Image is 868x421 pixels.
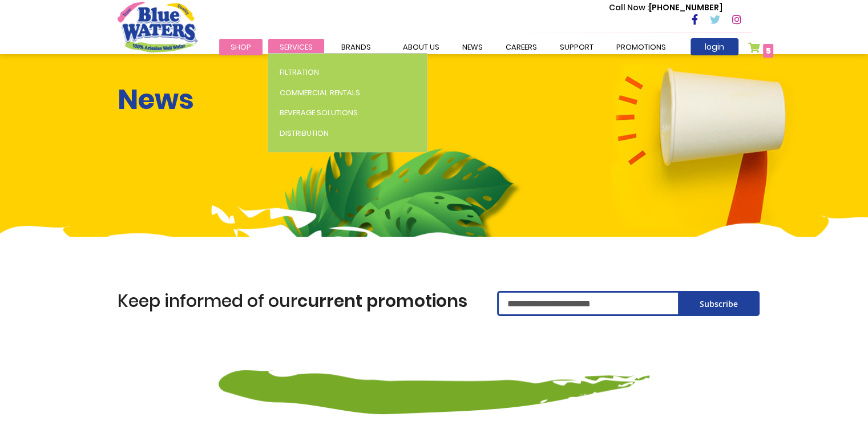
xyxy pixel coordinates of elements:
a: Promotions [605,39,677,55]
span: Brands [341,42,371,52]
h1: News [118,83,194,116]
img: decor [219,334,649,414]
a: login [691,38,738,55]
p: [PHONE_NUMBER] [609,2,722,14]
span: Filtration [280,67,319,78]
a: careers [494,39,548,55]
a: 5 [748,42,774,59]
span: Subscribe [700,298,738,309]
button: Subscribe [678,291,760,316]
span: Commercial Rentals [280,87,360,98]
span: Shop [231,42,251,52]
span: Distribution [280,128,329,139]
h1: Keep informed of our [118,291,480,311]
span: Beverage Solutions [280,107,358,118]
span: 5 [766,45,771,56]
a: support [548,39,605,55]
a: about us [391,39,451,55]
a: store logo [118,2,197,52]
a: News [451,39,494,55]
span: Services [280,42,313,52]
span: Call Now : [609,2,649,13]
span: current promotions [297,289,467,313]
